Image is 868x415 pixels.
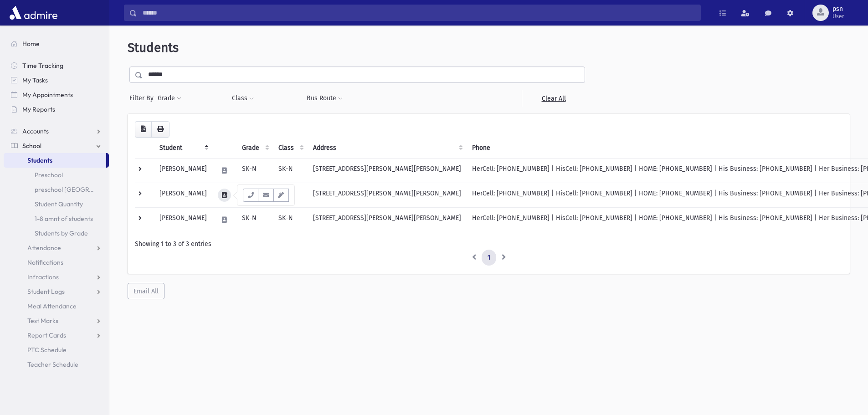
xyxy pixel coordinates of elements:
[4,226,109,241] a: Students by Grade
[154,183,212,207] td: [PERSON_NAME]
[137,5,700,21] input: Search
[4,182,109,197] a: preschool [GEOGRAPHIC_DATA]
[154,138,212,159] th: Student: activate to sort column descending
[4,168,109,182] a: Preschool
[151,121,169,138] button: Print
[4,124,109,138] a: Accounts
[4,284,109,299] a: Student Logs
[308,158,467,183] td: [STREET_ADDRESS][PERSON_NAME][PERSON_NAME]
[27,258,63,266] span: Notifications
[273,138,308,159] th: Class: activate to sort column ascending
[273,207,308,232] td: SK-N
[308,183,467,207] td: [STREET_ADDRESS][PERSON_NAME][PERSON_NAME]
[22,142,41,150] span: School
[27,331,66,339] span: Report Cards
[4,357,109,372] a: Teacher Schedule
[27,244,61,252] span: Attendance
[4,87,109,102] a: My Appointments
[308,138,467,159] th: Address: activate to sort column ascending
[128,283,164,299] button: Email All
[236,183,273,207] td: 5
[231,90,254,107] button: Class
[154,158,212,183] td: [PERSON_NAME]
[128,40,179,55] span: Students
[27,287,65,296] span: Student Logs
[522,90,585,107] a: Clear All
[273,158,308,183] td: SK-N
[4,313,109,328] a: Test Marks
[273,189,289,202] button: Email Templates
[4,343,109,357] a: PTC Schedule
[22,105,55,113] span: My Reports
[27,273,59,281] span: Infractions
[135,239,842,249] div: Showing 1 to 3 of 3 entries
[273,183,308,207] td: 5D
[4,102,109,117] a: My Reports
[4,197,109,211] a: Student Quantity
[154,207,212,232] td: [PERSON_NAME]
[308,207,467,232] td: [STREET_ADDRESS][PERSON_NAME][PERSON_NAME]
[4,270,109,284] a: Infractions
[22,40,40,48] span: Home
[22,91,73,99] span: My Appointments
[27,317,58,325] span: Test Marks
[4,255,109,270] a: Notifications
[4,138,109,153] a: School
[4,241,109,255] a: Attendance
[306,90,343,107] button: Bus Route
[22,61,63,70] span: Time Tracking
[27,360,78,369] span: Teacher Schedule
[27,302,77,310] span: Meal Attendance
[135,121,152,138] button: CSV
[482,250,496,266] a: 1
[832,5,844,13] span: psn
[4,211,109,226] a: 1-8 amnt of students
[4,328,109,343] a: Report Cards
[236,138,273,159] th: Grade: activate to sort column ascending
[236,207,273,232] td: SK-N
[4,58,109,73] a: Time Tracking
[832,13,844,20] span: User
[27,346,67,354] span: PTC Schedule
[157,90,182,107] button: Grade
[22,127,49,135] span: Accounts
[7,4,60,22] img: AdmirePro
[22,76,48,84] span: My Tasks
[129,93,157,103] span: Filter By
[4,36,109,51] a: Home
[236,158,273,183] td: SK-N
[4,153,106,168] a: Students
[27,156,52,164] span: Students
[4,73,109,87] a: My Tasks
[4,299,109,313] a: Meal Attendance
